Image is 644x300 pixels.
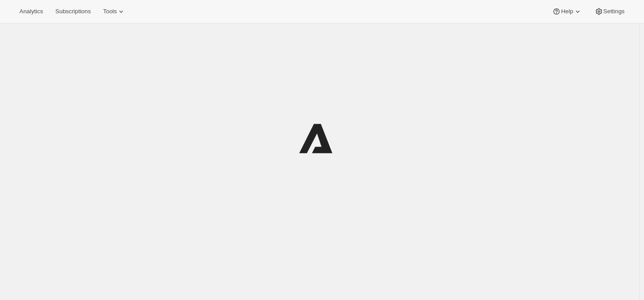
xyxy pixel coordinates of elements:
[19,8,43,15] span: Analytics
[55,8,91,15] span: Subscriptions
[14,5,48,18] button: Analytics
[589,5,630,18] button: Settings
[50,5,96,18] button: Subscriptions
[561,8,573,15] span: Help
[103,8,117,15] span: Tools
[98,5,131,18] button: Tools
[603,8,625,15] span: Settings
[547,5,587,18] button: Help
